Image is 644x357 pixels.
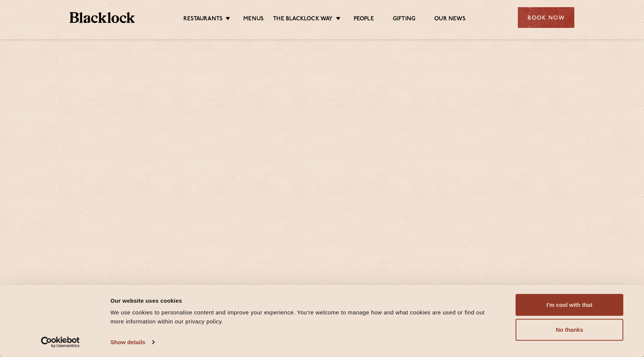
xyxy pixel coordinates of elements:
[243,15,264,24] a: Menus
[110,296,499,305] div: Our website uses cookies
[183,15,223,24] a: Restaurants
[434,15,465,24] a: Our News
[70,12,135,23] img: BL_Textured_Logo-footer-cropped.svg
[354,15,374,24] a: People
[393,15,415,24] a: Gifting
[518,7,574,28] div: Book Now
[27,337,93,348] a: Usercentrics Cookiebot - opens in a new window
[110,337,154,348] a: Show details
[110,308,499,326] div: We use cookies to personalise content and improve your experience. You're welcome to manage how a...
[516,319,623,341] button: No thanks
[273,15,333,24] a: The Blacklock Way
[516,294,623,316] button: I'm cool with that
